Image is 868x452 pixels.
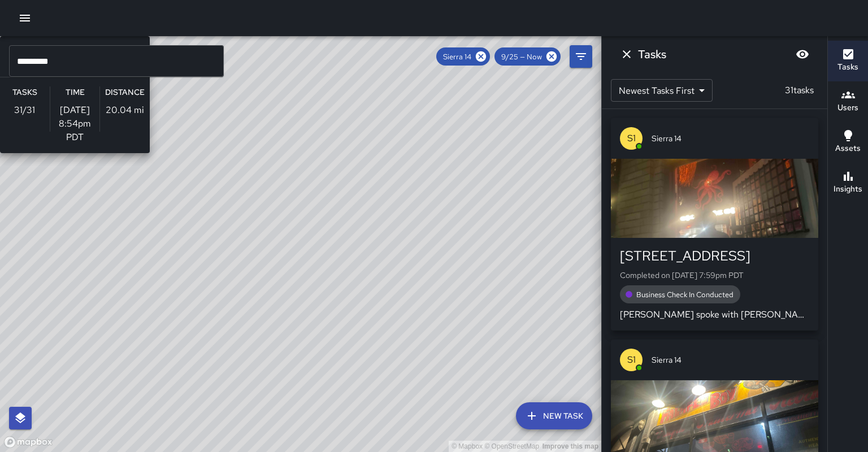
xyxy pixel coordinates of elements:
p: Completed on [DATE] 7:59pm PDT [620,270,809,281]
button: Dismiss [615,43,638,66]
h6: Insights [834,183,862,195]
p: 31 tasks [780,84,818,97]
div: 9/25 — Now [494,47,561,66]
span: Business Check In Conducted [630,290,740,299]
h6: Tasks [12,86,37,99]
button: Insights [828,163,868,203]
button: Blur [791,43,814,66]
h6: Users [837,102,858,114]
h6: Tasks [638,45,666,63]
p: 20.04 mi [106,103,144,117]
button: Filters [570,45,592,68]
button: Assets [828,122,868,163]
button: New Task [516,402,592,429]
span: Sierra 14 [436,52,478,62]
div: [STREET_ADDRESS] [620,247,809,265]
p: [PERSON_NAME] spoke with [PERSON_NAME] [620,308,809,321]
h6: Distance [105,86,145,99]
p: [DATE] 8:54pm PDT [50,103,100,144]
h6: Assets [835,142,861,155]
button: S1Sierra 14[STREET_ADDRESS]Completed on [DATE] 7:59pm PDTBusiness Check In Conducted[PERSON_NAME]... [611,118,818,331]
p: S1 [627,132,636,145]
div: Sierra 14 [436,47,490,66]
span: Sierra 14 [652,354,809,366]
button: Users [828,81,868,122]
button: Tasks [828,41,868,81]
div: Newest Tasks First [611,79,713,102]
span: 9/25 — Now [494,52,549,62]
span: Sierra 14 [652,133,809,144]
h6: Time [66,86,85,99]
h6: Tasks [837,61,858,73]
p: 31 / 31 [14,103,35,117]
p: S1 [627,353,636,367]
